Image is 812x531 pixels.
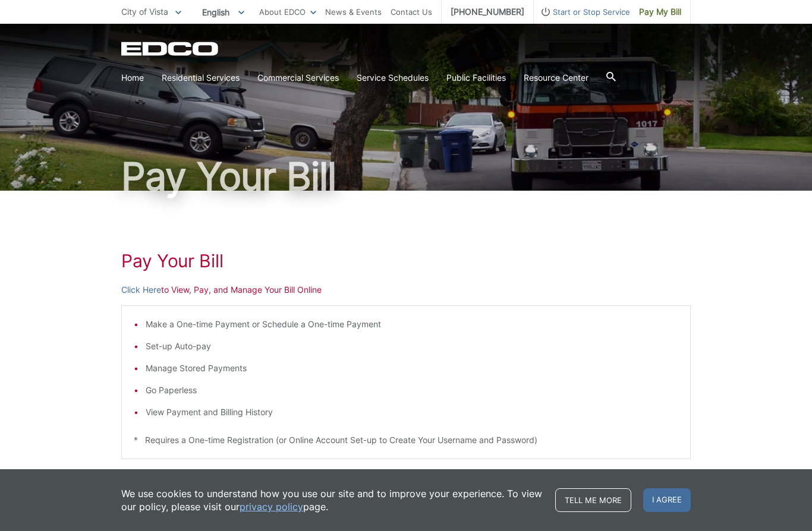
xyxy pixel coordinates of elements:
[357,71,429,84] a: Service Schedules
[524,71,588,84] a: Resource Center
[146,362,678,375] li: Manage Stored Payments
[193,2,253,22] span: English
[240,500,303,513] a: privacy policy
[121,283,161,296] a: Click Here
[146,340,678,353] li: Set-up Auto-pay
[146,406,678,419] li: View Payment and Billing History
[121,487,543,513] p: We use cookies to understand how you use our site and to improve your experience. To view our pol...
[134,434,678,447] p: * Requires a One-time Registration (or Online Account Set-up to Create Your Username and Password)
[146,384,678,397] li: Go Paperless
[121,7,168,17] span: City of Vista
[121,42,220,56] a: EDCD logo. Return to the homepage.
[121,157,691,195] h1: Pay Your Bill
[121,283,691,296] p: to View, Pay, and Manage Your Bill Online
[643,488,691,512] span: I agree
[257,71,339,84] a: Commercial Services
[259,5,316,18] a: About EDCO
[555,488,631,512] a: Tell me more
[446,71,506,84] a: Public Facilities
[391,5,432,18] a: Contact Us
[146,318,678,331] li: Make a One-time Payment or Schedule a One-time Payment
[325,5,382,18] a: News & Events
[639,5,681,18] span: Pay My Bill
[162,71,240,84] a: Residential Services
[121,71,144,84] a: Home
[121,250,691,271] h1: Pay Your Bill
